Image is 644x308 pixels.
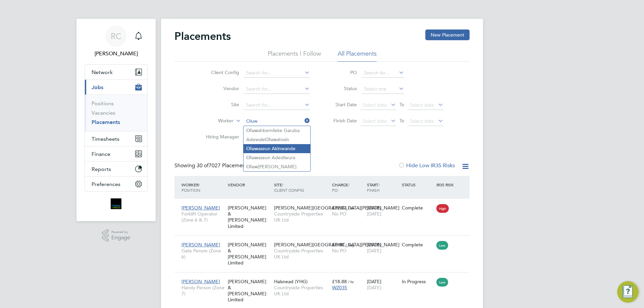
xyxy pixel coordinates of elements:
span: Countryside Properties UK Ltd [274,248,329,260]
label: Start Date [327,102,357,108]
span: / hr [348,205,354,210]
span: 30 of [197,162,209,169]
span: Select date [363,102,387,108]
label: Site [201,102,239,108]
button: Preferences [85,177,147,191]
span: To [397,100,406,109]
span: Network [92,69,113,75]
input: Select one [362,84,404,94]
div: Jobs [85,95,147,131]
span: [PERSON_NAME][GEOGRAPHIC_DATA][PERSON_NAME] [274,242,399,248]
div: Complete [402,205,433,211]
li: aseun Akinwande [244,144,310,153]
label: Status [327,85,357,91]
li: aseun Adediwura [244,153,310,162]
div: Showing [174,162,251,169]
span: £32.04 [332,205,347,211]
label: Hide Low IR35 Risks [398,162,455,169]
span: Low [436,278,448,287]
span: [DATE] [367,285,381,291]
li: [PERSON_NAME] [244,162,310,171]
div: Charge [330,179,365,196]
div: Status [400,179,435,191]
span: Select date [363,118,387,124]
a: RC[PERSON_NAME] [85,25,148,58]
li: ahbemileke Garuba [244,126,310,135]
div: [DATE] [365,275,400,294]
div: [DATE] [365,238,400,257]
button: Engage Resource Center [617,281,639,303]
input: Search for... [362,68,404,78]
span: / Finish [367,182,380,193]
span: [DATE] [367,211,381,217]
input: Search for... [244,84,310,94]
li: Placements I Follow [268,50,321,62]
span: Jobs [92,84,103,90]
span: Gate Person (Zone 6) [181,248,224,260]
b: Oluw [246,155,258,161]
span: [PERSON_NAME][GEOGRAPHIC_DATA][PERSON_NAME] [274,205,399,211]
label: Worker [195,118,233,124]
span: Powered by [111,229,130,235]
img: bromak-logo-retina.png [111,198,121,209]
label: Hiring Manager [201,134,239,140]
span: To [397,116,406,125]
span: Handy Person (Zone 7) [181,285,224,297]
span: High [436,204,449,213]
input: Search for... [244,117,310,126]
span: Robyn Clarke [85,50,148,58]
span: No PO [332,211,346,217]
button: Jobs [85,80,147,95]
button: Reports [85,162,147,176]
button: New Placement [425,29,470,40]
div: IR35 Risk [435,179,458,191]
nav: Main navigation [76,19,156,221]
div: [PERSON_NAME] & [PERSON_NAME] Limited [226,238,272,269]
span: Forklift Operator (Zone 6 & 7) [181,211,224,223]
div: Complete [402,242,433,248]
div: [DATE] [365,201,400,220]
b: Oluw [246,128,258,133]
li: Adewale atosin [244,135,310,144]
a: [PERSON_NAME]Forklift Operator (Zone 6 & 7)[PERSON_NAME] & [PERSON_NAME] Limited[PERSON_NAME][GEO... [180,201,470,207]
h2: Placements [174,29,231,43]
span: / Client Config [274,182,304,193]
span: Countryside Properties UK Ltd [274,285,329,297]
span: No PO [332,248,346,254]
span: RC [111,32,121,41]
label: PO [327,69,357,75]
li: All Placements [338,50,377,62]
span: [PERSON_NAME] [181,205,220,211]
span: Finance [92,151,110,157]
span: / day [345,242,354,247]
div: In Progress [402,279,433,285]
span: Countryside Properties UK Ltd [274,211,329,223]
b: Oluw [246,146,258,151]
span: Select date [410,118,434,124]
span: £0.00 [332,242,344,248]
span: / Position [181,182,200,193]
span: / hr [348,279,354,284]
button: Finance [85,146,147,161]
div: Vendor [226,179,272,191]
span: Timesheets [92,136,119,142]
a: Go to home page [85,198,148,209]
div: [PERSON_NAME] & [PERSON_NAME] Limited [226,201,272,233]
div: [PERSON_NAME] & [PERSON_NAME] Limited [226,275,272,306]
a: [PERSON_NAME]Handy Person (Zone 7)[PERSON_NAME] & [PERSON_NAME] LimitedHalsnead (YHG)Countryside ... [180,275,470,281]
span: Select date [410,102,434,108]
label: Vendor [201,85,239,91]
b: Oluw [246,164,258,170]
label: Finish Date [327,118,357,124]
div: Worker [180,179,226,196]
a: Positions [92,100,114,107]
div: Site [272,179,330,196]
span: [DATE] [367,248,381,254]
button: Network [85,65,147,79]
span: [PERSON_NAME] [181,242,220,248]
a: Placements [92,119,120,125]
span: £18.88 [332,279,347,285]
a: Vacancies [92,110,115,116]
input: Search for... [244,101,310,110]
span: Engage [111,235,130,241]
